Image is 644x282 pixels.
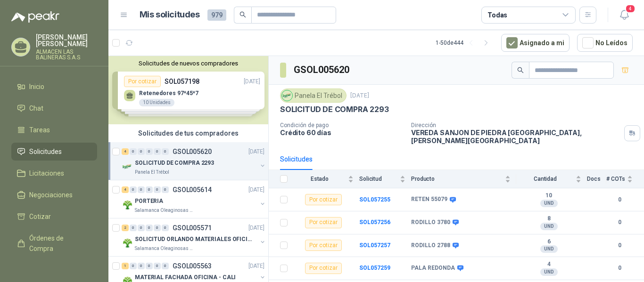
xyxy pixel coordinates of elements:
[130,148,137,155] div: 0
[11,229,97,258] a: Órdenes de Compra
[154,186,161,193] div: 0
[29,81,44,92] span: Inicio
[501,34,570,52] button: Asignado a mi
[29,233,88,254] span: Órdenes de Compra
[11,121,97,139] a: Tareas
[135,169,169,176] p: Panela El Trébol
[294,63,351,77] h3: GSOL005620
[606,176,625,182] span: # COTs
[135,159,214,168] p: SOLICITUD DE COMPRA 2293
[350,91,369,100] p: [DATE]
[359,170,411,188] th: Solicitud
[625,4,636,13] span: 4
[359,265,390,271] a: SOL057259
[135,207,194,214] p: Salamanca Oleaginosas SAS
[516,170,587,188] th: Cantidad
[138,225,145,231] div: 0
[411,129,620,145] p: VEREDA SANJON DE PIEDRA [GEOGRAPHIC_DATA] , [PERSON_NAME][GEOGRAPHIC_DATA]
[29,125,50,135] span: Tareas
[305,240,342,251] div: Por cotizar
[173,148,212,155] p: GSOL005620
[587,170,606,188] th: Docs
[411,219,450,226] b: RODILLO 3780
[122,222,266,252] a: 2 0 0 0 0 0 GSOL005571[DATE] Company LogoSOLICITUD ORLANDO MATERIALES OFICINA - CALISalamanca Ole...
[411,196,447,203] b: RETEN 55079
[108,56,268,124] div: Solicitudes de nuevos compradoresPor cotizarSOL057198[DATE] Retenedores 97*45*710 UnidadesPor cot...
[146,186,153,193] div: 0
[146,263,153,269] div: 0
[293,170,359,188] th: Estado
[135,197,163,206] p: PORTERIA
[207,9,226,21] span: 979
[29,211,51,222] span: Cotizar
[122,146,266,176] a: 4 0 0 0 0 0 GSOL005620[DATE] Company LogoSOLICITUD DE COMPRA 2293Panela El Trébol
[516,192,581,200] b: 10
[411,122,620,129] p: Dirección
[280,154,313,164] div: Solicitudes
[140,8,200,22] h1: Mis solicitudes
[239,11,246,18] span: search
[606,170,644,188] th: # COTs
[540,268,558,276] div: UND
[280,129,404,137] p: Crédito 60 días
[606,264,633,273] b: 0
[411,176,503,182] span: Producto
[173,225,212,231] p: GSOL005571
[411,242,450,250] b: RODILLO 2788
[154,225,161,231] div: 0
[122,263,129,269] div: 1
[29,190,73,200] span: Negociaciones
[280,105,389,114] p: SOLICITUD DE COMPRA 2293
[112,60,264,67] button: Solicitudes de nuevos compradores
[359,219,390,226] a: SOL057256
[359,196,390,203] a: SOL057255
[305,217,342,228] div: Por cotizar
[359,176,398,182] span: Solicitud
[122,237,133,249] img: Company Logo
[135,245,194,252] p: Salamanca Oleaginosas SAS
[135,235,252,244] p: SOLICITUD ORLANDO MATERIALES OFICINA - CALI
[11,143,97,161] a: Solicitudes
[577,34,633,52] button: No Leídos
[154,148,161,155] div: 0
[11,208,97,226] a: Cotizar
[411,170,516,188] th: Producto
[248,185,264,194] p: [DATE]
[516,238,581,246] b: 6
[29,103,43,113] span: Chat
[540,200,558,207] div: UND
[146,148,153,155] div: 0
[248,224,264,233] p: [DATE]
[146,225,153,231] div: 0
[122,225,129,231] div: 2
[11,186,97,204] a: Negociaciones
[36,34,97,47] p: [PERSON_NAME] [PERSON_NAME]
[122,186,129,193] div: 4
[154,263,161,269] div: 0
[517,67,524,73] span: search
[11,164,97,182] a: Licitaciones
[606,195,633,204] b: 0
[122,161,133,172] img: Company Logo
[305,194,342,205] div: Por cotizar
[29,146,62,157] span: Solicitudes
[173,263,212,269] p: GSOL005563
[138,263,145,269] div: 0
[516,261,581,268] b: 4
[138,148,145,155] div: 0
[606,241,633,250] b: 0
[173,186,212,193] p: GSOL005614
[293,176,346,182] span: Estado
[11,99,97,117] a: Chat
[540,245,558,253] div: UND
[130,186,137,193] div: 0
[138,186,145,193] div: 0
[122,199,133,210] img: Company Logo
[282,90,292,101] img: Company Logo
[411,265,455,272] b: PALA REDONDA
[359,242,390,249] a: SOL057257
